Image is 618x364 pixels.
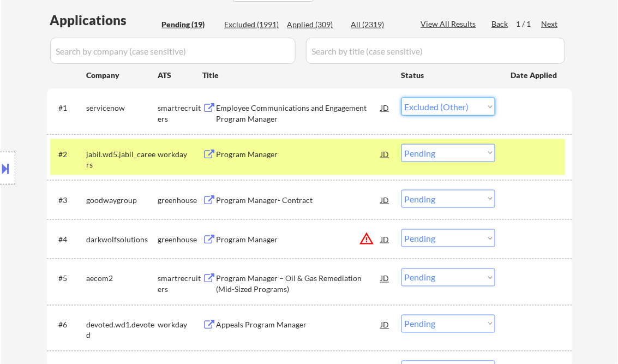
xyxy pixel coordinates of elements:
[158,320,203,331] div: workday
[511,70,559,81] div: Date Applied
[59,320,78,331] div: #6
[217,149,381,160] div: Program Manager
[380,315,391,335] div: JD
[59,273,78,284] div: #5
[217,103,381,124] div: Employee Communications and Engagement Program Manager
[492,19,509,29] div: Back
[158,273,203,295] div: smartrecruiters
[162,19,217,30] div: Pending (19)
[217,320,381,331] div: Appeals Program Manager
[306,38,565,64] input: Search by title (case sensitive)
[50,38,296,64] input: Search by company (case sensitive)
[380,229,391,249] div: JD
[287,19,342,30] div: Applied (309)
[217,234,381,245] div: Program Manager
[542,19,559,29] div: Next
[421,19,479,29] div: View All Results
[87,320,158,341] div: devoted.wd1.devoted
[380,190,391,210] div: JD
[517,19,542,29] div: 1 / 1
[351,19,406,30] div: All (2319)
[359,231,375,246] button: warning_amber
[217,195,381,206] div: Program Manager- Contract
[380,98,391,117] div: JD
[401,65,495,85] div: Status
[225,19,279,30] div: Excluded (1991)
[50,14,158,27] div: Applications
[87,273,158,284] div: aecom2
[380,144,391,164] div: JD
[217,273,381,295] div: Program Manager – Oil & Gas Remediation (Mid-Sized Programs)
[380,268,391,288] div: JD
[203,70,391,81] div: Title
